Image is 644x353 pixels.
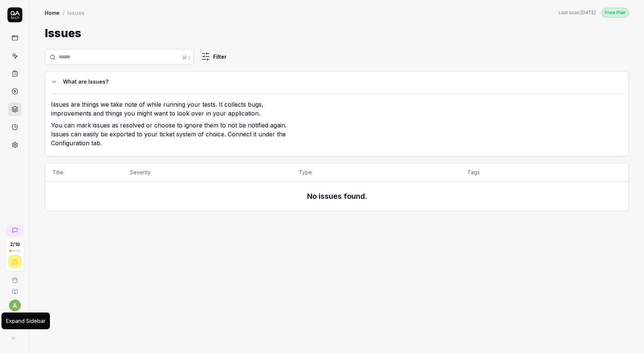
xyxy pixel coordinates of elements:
[291,163,460,182] th: Type
[9,299,21,311] button: a
[6,224,24,236] a: New conversation
[581,10,596,15] time: [DATE]
[45,163,123,182] th: Title
[45,25,81,42] h1: Issues
[3,311,26,331] button: S
[3,283,26,295] a: Documentation
[559,9,596,16] button: Last scan:[DATE]
[559,9,596,16] span: Last scan:
[182,53,190,61] div: ⌘ /
[10,242,20,247] span: 2 / 10
[6,317,45,325] div: Expand Sidebar
[307,191,367,202] h3: No issues found.
[51,100,293,121] p: Issues are things we take note of while running your tests. It collects bugs, improvements and th...
[51,121,293,150] p: You can mark issues as resolved or choose to ignore them to not be notified again. Issues can eas...
[63,77,617,86] div: What are Issues?
[123,163,291,182] th: Severity
[67,9,85,16] div: Issues
[63,9,64,16] div: /
[602,7,629,17] button: Free Plan
[45,9,60,16] a: Home
[3,271,26,283] a: Book a call with us
[51,77,617,86] button: What are Issues?
[197,49,231,64] button: Filter
[460,163,629,182] th: Tags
